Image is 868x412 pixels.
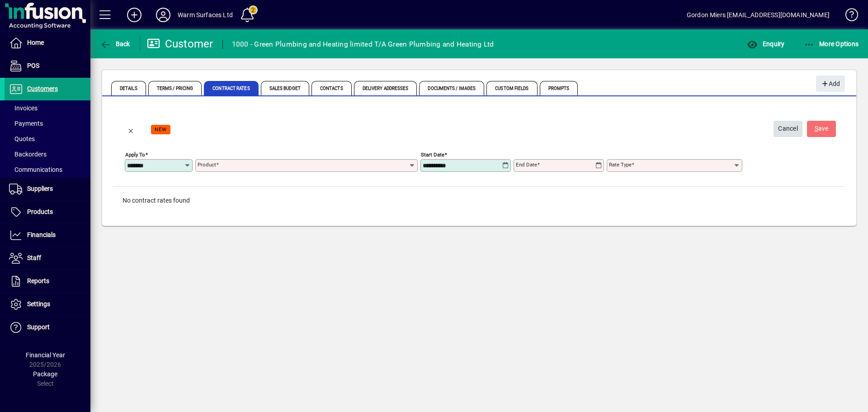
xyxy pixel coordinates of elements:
[5,100,90,116] a: Invoices
[745,36,787,52] button: Enquiry
[540,81,578,95] span: Prompts
[113,187,845,214] div: No contract rates found
[27,277,49,284] span: Reports
[419,81,484,95] span: Documents / Images
[311,81,352,95] span: Contacts
[5,55,90,77] a: POS
[27,231,56,238] span: Financials
[204,81,258,95] span: Contract Rates
[198,161,216,168] mat-label: Product
[778,121,798,136] span: Cancel
[27,254,41,261] span: Staff
[9,151,47,158] span: Backorders
[421,152,444,158] mat-label: Start date
[98,36,132,52] button: Back
[120,118,142,140] button: Back
[5,247,90,270] a: Staff
[5,131,90,147] a: Quotes
[5,162,90,177] a: Communications
[9,135,35,142] span: Quotes
[5,178,90,200] a: Suppliers
[125,152,145,158] mat-label: Apply to
[33,370,57,378] span: Package
[5,32,90,54] a: Home
[232,37,494,52] div: 1000 - Green Plumbing and Heating limited T/A Green Plumbing and Heating Ltd
[839,2,857,31] a: Knowledge Base
[27,208,53,215] span: Products
[147,37,213,51] div: Customer
[111,81,146,95] span: Details
[802,36,861,52] button: More Options
[90,36,140,52] app-page-header-button: Back
[9,120,43,127] span: Payments
[5,316,90,339] a: Support
[815,125,818,132] span: S
[149,7,178,23] button: Profile
[5,147,90,162] a: Backorders
[747,40,784,47] span: Enquiry
[26,351,65,359] span: Financial Year
[815,121,829,136] span: ave
[5,201,90,223] a: Products
[27,323,50,331] span: Support
[687,8,830,22] div: Gordon Miers [EMAIL_ADDRESS][DOMAIN_NAME]
[9,104,38,112] span: Invoices
[27,62,39,69] span: POS
[5,270,90,293] a: Reports
[807,121,836,137] button: Save
[609,161,632,168] mat-label: Rate type
[816,76,845,92] button: Add
[821,76,840,91] span: Add
[27,185,53,192] span: Suppliers
[5,293,90,316] a: Settings
[100,40,130,47] span: Back
[261,81,309,95] span: Sales Budget
[9,166,62,173] span: Communications
[516,161,537,168] mat-label: End date
[27,39,44,46] span: Home
[155,127,167,133] span: NEW
[5,224,90,246] a: Financials
[27,85,58,92] span: Customers
[804,40,859,47] span: More Options
[5,116,90,131] a: Payments
[486,81,537,95] span: Custom Fields
[27,300,50,308] span: Settings
[354,81,417,95] span: Delivery Addresses
[774,121,802,137] button: Cancel
[120,7,149,23] button: Add
[148,81,202,95] span: Terms / Pricing
[178,8,233,22] div: Warm Surfaces Ltd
